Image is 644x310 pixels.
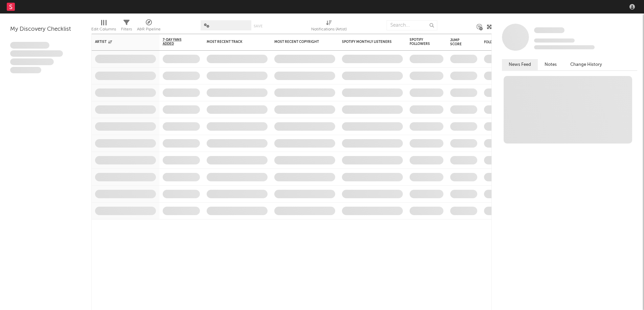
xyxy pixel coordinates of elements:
[10,58,54,65] span: Praesent ac interdum
[121,17,132,36] div: Filters
[95,40,146,44] div: Artist
[538,59,563,70] button: Notes
[137,17,161,36] div: A&R Pipeline
[484,40,535,44] div: Folders
[254,24,262,28] button: Save
[534,27,565,34] a: Some Artist
[311,17,347,36] div: Notifications (Artist)
[563,59,609,70] button: Change History
[207,40,257,44] div: Most Recent Track
[10,67,41,74] span: Aliquam viverra
[137,25,161,33] div: A&R Pipeline
[91,17,116,36] div: Edit Columns
[121,25,132,33] div: Filters
[10,25,81,33] div: My Discovery Checklist
[534,45,595,49] span: 0 fans last week
[311,25,347,33] div: Notifications (Artist)
[342,40,393,44] div: Spotify Monthly Listeners
[10,42,49,49] span: Lorem ipsum dolor
[10,50,63,57] span: Integer aliquet in purus et
[91,25,116,33] div: Edit Columns
[502,59,538,70] button: News Feed
[534,38,575,43] span: Tracking Since: [DATE]
[274,40,325,44] div: Most Recent Copyright
[534,27,565,33] span: Some Artist
[387,20,437,30] input: Search...
[450,38,467,46] div: Jump Score
[163,38,190,46] span: 7-Day Fans Added
[410,38,433,46] div: Spotify Followers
